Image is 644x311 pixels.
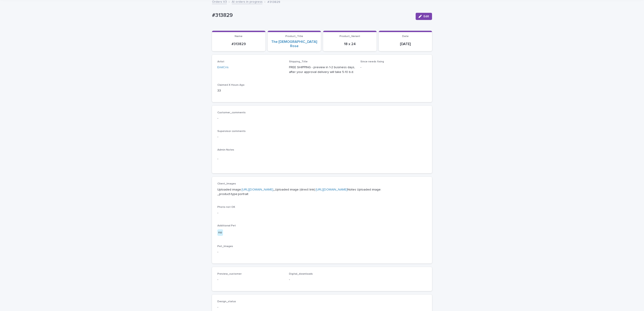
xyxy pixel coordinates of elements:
[289,65,355,74] p: FREE SHIPPING - preview in 1-2 business days, after your approval delivery will take 5-10 b.d.
[402,35,409,38] span: Date
[340,35,360,38] span: Product_Variant
[217,116,427,121] p: -
[217,187,427,197] p: Uploaded image: _Uploaded image (direct link): Notes Uploaded image: _product-type:portrait
[382,42,430,46] p: [DATE]
[235,35,243,38] span: Name
[217,305,284,310] p: -
[217,182,236,185] span: Client_Images
[217,65,229,70] a: EmilCris
[217,277,284,282] p: -
[217,224,236,227] span: Additional Pet
[212,12,412,19] p: #313829
[360,60,384,63] span: Since needs fixing
[360,65,427,70] p: -
[217,245,233,248] span: Pet_Images
[217,60,224,63] span: Artist
[289,273,313,275] span: Digital_downloads
[217,130,246,133] span: Supervisor comments
[215,42,263,46] p: #313829
[423,15,429,18] span: Edit
[217,250,427,254] p: -
[416,13,432,20] button: Edit
[270,40,318,48] a: The [DEMOGRAPHIC_DATA] Rose
[217,206,235,208] span: Photo not OK
[217,211,427,215] p: -
[217,88,284,93] p: 33
[242,188,273,191] a: [URL][DOMAIN_NAME]
[289,60,308,63] span: Shipping_Title
[217,149,234,151] span: Admin Notes
[289,277,355,282] p: -
[217,135,427,139] p: -
[316,188,347,191] a: [URL][DOMAIN_NAME]
[217,157,427,161] p: -
[217,229,223,236] div: no
[217,300,236,303] span: Design_status
[217,84,245,86] span: Claimed X Hours Ago
[285,35,303,38] span: Product_Title
[217,273,242,275] span: Preview_customer
[217,111,246,114] span: Customer_comments
[326,42,374,46] p: 18 x 24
